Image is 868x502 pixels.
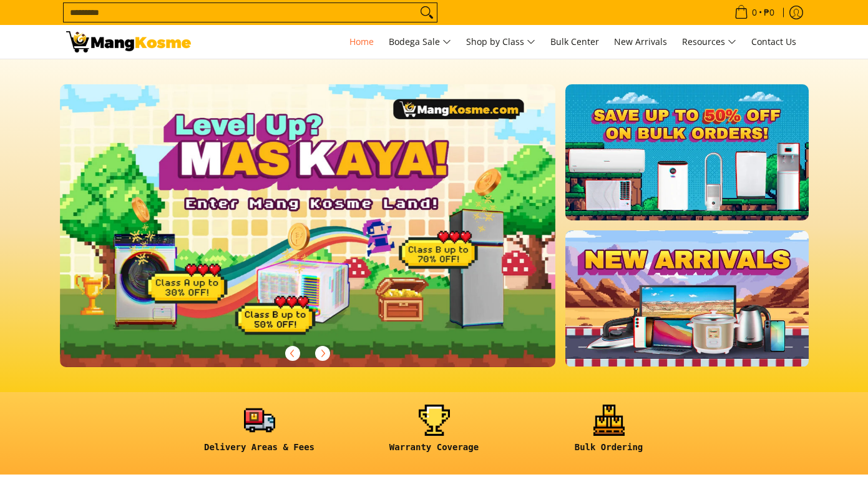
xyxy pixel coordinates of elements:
[682,34,736,50] span: Resources
[751,36,796,47] span: Contact Us
[544,25,605,59] a: Bulk Center
[417,3,437,22] button: Search
[203,25,802,59] nav: Main Menu
[309,340,336,367] button: Next
[745,25,802,59] a: Contact Us
[60,84,556,367] img: Gaming desktop banner
[178,405,341,463] a: <h6><strong>Delivery Areas & Fees</strong></h6>
[550,36,599,47] span: Bulk Center
[343,25,380,59] a: Home
[676,25,743,59] a: Resources
[614,36,667,47] span: New Arrivals
[383,25,457,59] a: Bodega Sale
[762,8,776,17] span: ₱0
[528,405,690,463] a: <h6><strong>Bulk Ordering</strong></h6>
[608,25,673,59] a: New Arrivals
[389,34,451,50] span: Bodega Sale
[731,6,778,19] span: •
[460,25,542,59] a: Shop by Class
[353,405,515,463] a: <h6><strong>Warranty Coverage</strong></h6>
[750,8,759,17] span: 0
[466,34,535,50] span: Shop by Class
[66,31,191,52] img: Mang Kosme: Your Home Appliances Warehouse Sale Partner!
[349,36,374,47] span: Home
[279,340,306,367] button: Previous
